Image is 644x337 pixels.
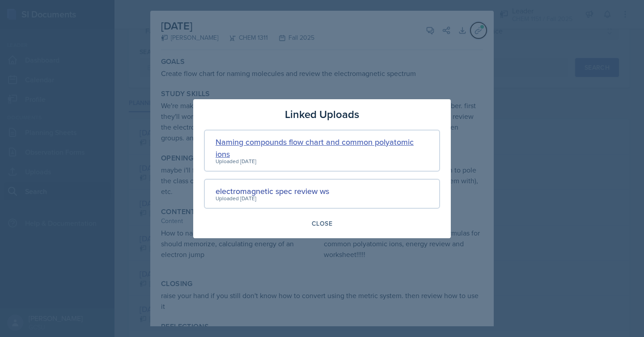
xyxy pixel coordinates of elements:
[216,194,329,202] div: Uploaded [DATE]
[306,216,338,231] button: Close
[285,106,359,122] h3: Linked Uploads
[216,157,428,165] div: Uploaded [DATE]
[216,136,428,160] div: Naming compounds flow chart and common polyatomic ions
[216,185,329,197] div: electromagnetic spec review ws
[312,220,332,227] div: Close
